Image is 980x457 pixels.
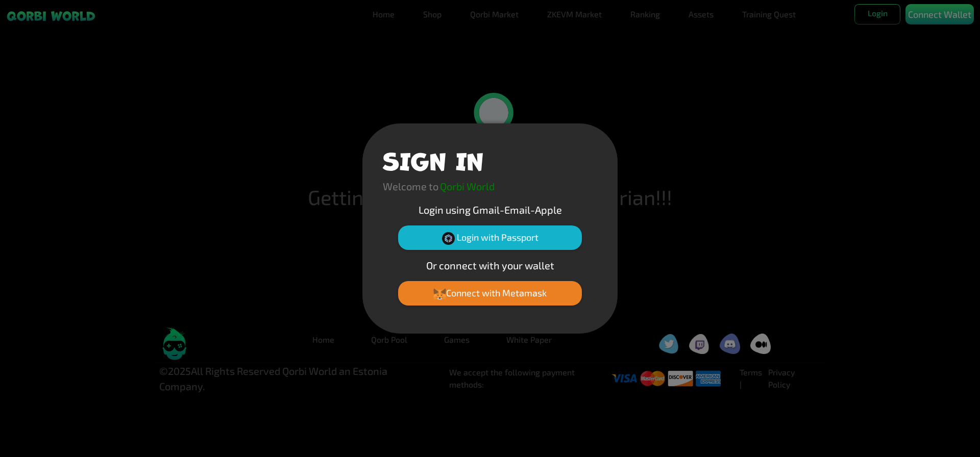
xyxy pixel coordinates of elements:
p: Login using Gmail-Email-Apple [383,202,597,217]
p: Welcome to [383,179,438,194]
img: Passport Logo [442,232,455,245]
h1: SIGN IN [383,144,483,174]
button: Login with Passport [398,225,582,250]
p: Qorbi World [440,179,495,194]
button: Connect with Metamask [398,281,582,306]
p: Or connect with your wallet [383,258,597,273]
